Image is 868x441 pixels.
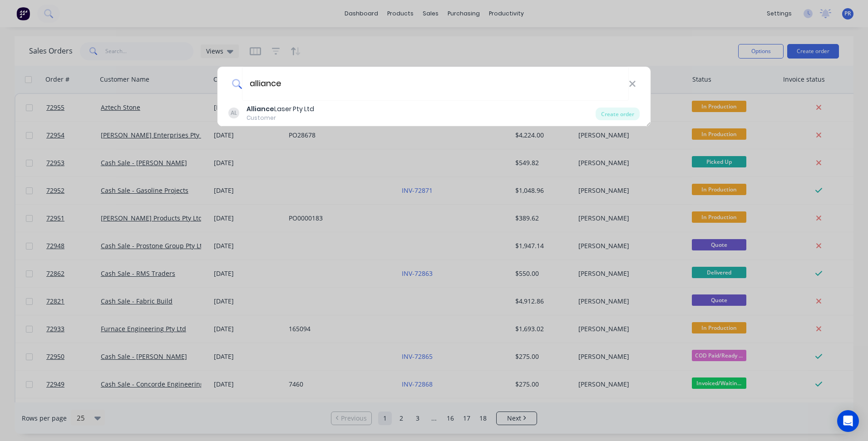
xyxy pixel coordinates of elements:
[247,114,314,122] div: Customer
[247,104,314,114] div: Laser Pty Ltd
[228,108,239,118] div: AL
[247,104,274,113] b: Alliance
[837,410,859,432] div: Open Intercom Messenger
[242,67,629,101] input: Enter a customer name to create a new order...
[596,108,640,120] div: Create order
